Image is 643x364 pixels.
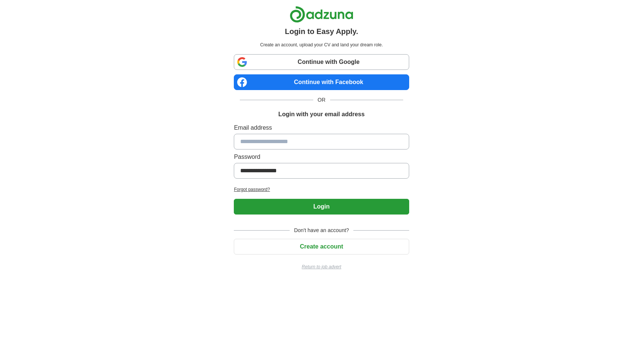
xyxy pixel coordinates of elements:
[278,110,365,119] h1: Login with your email address
[234,199,409,215] button: Login
[290,226,354,234] span: Don't have an account?
[234,263,409,270] a: Return to job advert
[234,152,409,161] label: Password
[234,186,409,193] a: Forgot password?
[234,243,409,250] a: Create account
[234,74,409,90] a: Continue with Facebook
[313,96,330,104] span: OR
[285,26,358,37] h1: Login to Easy Apply.
[290,6,353,23] img: Adzuna logo
[234,239,409,255] button: Create account
[234,123,409,132] label: Email address
[234,54,409,70] a: Continue with Google
[235,41,407,48] p: Create an account, upload your CV and land your dream role.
